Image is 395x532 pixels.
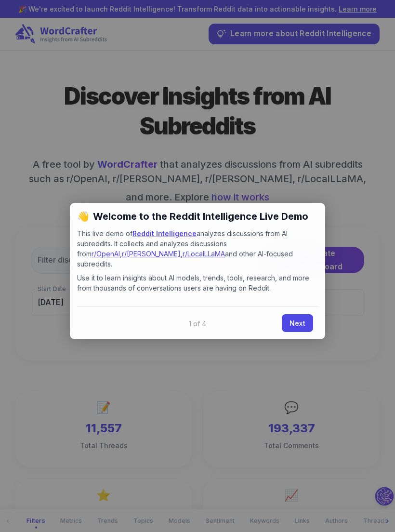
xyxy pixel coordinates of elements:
[92,250,120,258] a: r/OpenAI
[132,229,197,238] a: Reddit Intelligence
[77,210,318,223] h2: Welcome to the Reddit Intelligence Live Demo
[77,210,89,223] span: 👋
[77,273,318,293] p: Use it to learn insights about AI models, trends, tools, research, and more from thousands of con...
[122,250,181,258] a: r/[PERSON_NAME]
[183,250,225,258] a: r/LocalLLaMA
[282,314,313,332] a: Next
[77,228,318,269] p: This live demo of analyzes discussions from AI subreddits. It collects and analyzes discussions f...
